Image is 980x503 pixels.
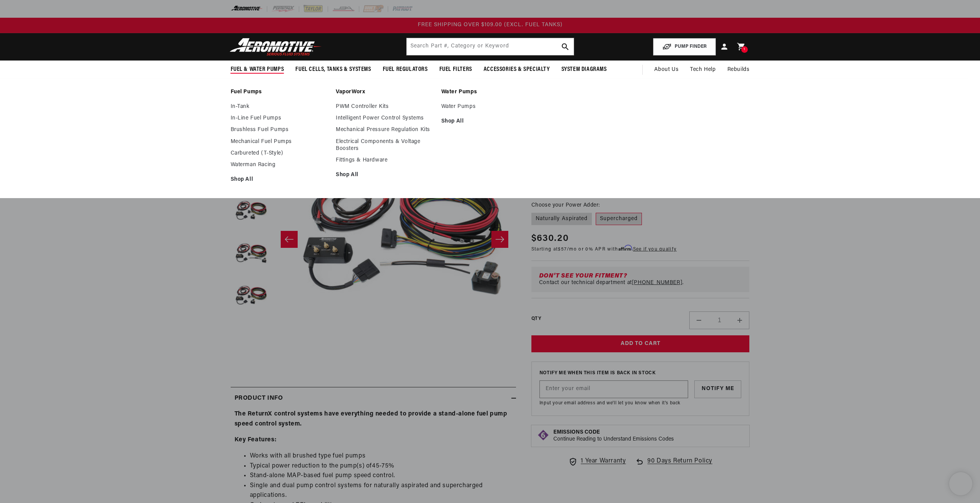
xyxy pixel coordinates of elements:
[531,246,677,253] p: Starting at /mo or 0% APR with .
[336,172,434,178] a: Shop All
[537,429,549,441] img: Emissions code
[231,387,516,410] summary: Product Info
[654,67,678,72] span: About Us
[635,456,712,474] a: 90 Days Return Policy
[553,429,674,443] button: Emissions CodeContinue Reading to Understand Emissions Codes
[231,66,284,74] span: Fuel & Water Pumps
[478,61,556,79] summary: Accessories & Specialty
[653,38,716,56] button: PUMP FINDER
[372,463,394,469] span: 45-75%
[231,234,269,273] button: Load image 4 in gallery view
[556,61,613,79] summary: System Diagrams
[722,61,756,79] summary: Rebuilds
[531,213,592,225] label: Naturally Aspirated
[228,38,324,56] img: Aeromotive
[439,66,472,74] span: Fuel Filters
[225,61,290,79] summary: Fuel & Water Pumps
[231,107,516,371] media-gallery: Gallery Viewer
[694,380,742,398] button: Notify Me
[648,61,684,79] a: About Us
[744,46,745,53] span: 1
[441,103,539,110] a: Water Pumps
[531,316,541,322] label: QTY
[690,66,715,74] span: Tech Help
[484,66,550,74] span: Accessories & Specialty
[231,161,328,168] a: Waterman Racing
[581,456,626,466] span: 1 Year Warranty
[383,66,428,74] span: Fuel Regulators
[231,192,269,230] button: Load image 2 in gallery view
[531,335,750,353] button: Add to Cart
[531,201,601,209] legend: Choose your Power Adder:
[633,247,677,252] a: See if you qualify - Learn more about Affirm Financing (opens in modal)
[561,66,607,74] span: System Diagrams
[231,89,328,96] a: Fuel Pumps
[250,481,512,501] li: Single and dual pump control systems for naturally aspirated and supercharged applications.
[336,115,434,122] a: Intelligent Power Control Systems
[250,471,512,481] li: Stand-alone MAP-based fuel pump speed control.
[727,66,750,74] span: Rebuilds
[441,89,539,96] a: Water Pumps
[558,247,567,252] span: $57
[553,436,674,443] p: Continue Reading to Understand Emissions Codes
[647,456,712,474] span: 90 Days Return Policy
[231,176,328,183] a: Shop All
[596,213,642,225] label: Supercharged
[540,381,688,398] input: Enter your email
[235,394,283,404] h2: Product Info
[418,22,563,28] span: FREE SHIPPING OVER $109.00 (EXCL. FUEL TANKS)
[441,118,539,125] a: Shop All
[336,126,434,133] a: Mechanical Pressure Regulation Kits
[632,280,682,286] a: [PHONE_NUMBER]
[231,126,328,133] a: Brushless Fuel Pumps
[618,245,632,251] span: Affirm
[336,138,434,152] a: Electrical Components & Voltage Boosters
[336,157,434,164] a: Fittings & Hardware
[231,138,328,145] a: Mechanical Fuel Pumps
[684,61,721,79] summary: Tech Help
[295,66,371,74] span: Fuel Cells, Tanks & Systems
[231,103,328,110] a: In-Tank
[231,277,269,315] button: Load image 5 in gallery view
[553,429,600,435] strong: Emissions Code
[281,231,298,248] button: Slide left
[539,273,745,279] div: Don't See Your Fitment?
[568,456,626,466] a: 1 Year Warranty
[491,231,508,248] button: Slide right
[235,437,277,443] strong: Key Features:
[434,61,478,79] summary: Fuel Filters
[539,401,680,405] span: Input your email address and we'll let you know when it's back
[231,115,328,122] a: In-Line Fuel Pumps
[250,461,512,471] li: Typical power reduction to the pump(s) of
[336,103,434,110] a: PWM Controller Kits
[235,411,508,427] strong: The ReturnX control systems have everything needed to provide a stand-alone fuel pump speed contr...
[290,61,377,79] summary: Fuel Cells, Tanks & Systems
[377,61,434,79] summary: Fuel Regulators
[250,451,512,461] li: Works with all brushed type fuel pumps
[407,38,574,55] input: Search by Part Number, Category or Keyword
[539,370,742,377] span: Notify me when this item is back in stock
[539,280,684,286] p: Contact our technical department at .
[531,232,569,246] span: $630.20
[336,89,434,96] a: VaporWorx
[557,38,574,55] button: search button
[231,150,328,157] a: Carbureted (T-Style)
